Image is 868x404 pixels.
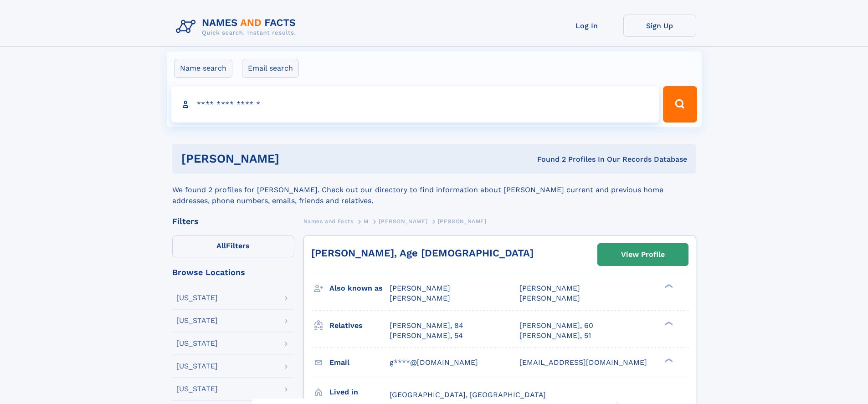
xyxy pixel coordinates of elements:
div: We found 2 profiles for [PERSON_NAME]. Check out our directory to find information about [PERSON_... [172,174,696,206]
span: M [364,218,369,225]
span: [EMAIL_ADDRESS][DOMAIN_NAME] [519,358,647,367]
div: [US_STATE] [176,340,218,347]
span: [PERSON_NAME] [519,294,580,302]
div: ❯ [663,283,673,289]
span: [GEOGRAPHIC_DATA], [GEOGRAPHIC_DATA] [390,390,546,399]
a: [PERSON_NAME], 60 [519,321,593,331]
h3: Also known as [329,281,390,296]
span: [PERSON_NAME] [438,218,487,225]
input: search input [171,86,659,123]
span: [PERSON_NAME] [379,218,427,225]
a: [PERSON_NAME], 51 [519,331,591,341]
a: Sign Up [623,15,696,37]
a: [PERSON_NAME], 84 [390,321,463,331]
div: Filters [172,217,294,225]
img: Logo Names and Facts [172,15,303,39]
div: View Profile [621,244,665,265]
label: Email search [242,59,299,78]
span: [PERSON_NAME] [519,284,580,292]
h1: [PERSON_NAME] [181,153,408,164]
button: Search Button [663,86,697,123]
div: ❯ [663,357,673,363]
a: Log In [550,15,623,37]
h3: Lived in [329,384,390,400]
h3: Relatives [329,318,390,333]
div: [US_STATE] [176,317,218,324]
a: M [364,215,369,227]
span: [PERSON_NAME] [390,294,450,302]
span: [PERSON_NAME] [390,284,450,292]
span: All [216,241,226,250]
a: [PERSON_NAME], Age [DEMOGRAPHIC_DATA] [311,247,534,259]
div: Found 2 Profiles In Our Records Database [408,154,687,164]
div: [US_STATE] [176,363,218,370]
label: Filters [172,235,294,257]
label: Name search [174,59,232,78]
div: [US_STATE] [176,294,218,302]
a: Names and Facts [303,215,354,227]
h3: Email [329,355,390,370]
div: Browse Locations [172,268,294,276]
a: View Profile [598,244,688,266]
a: [PERSON_NAME], 54 [390,331,463,341]
div: [US_STATE] [176,385,218,393]
a: [PERSON_NAME] [379,215,427,227]
div: ❯ [663,320,673,326]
